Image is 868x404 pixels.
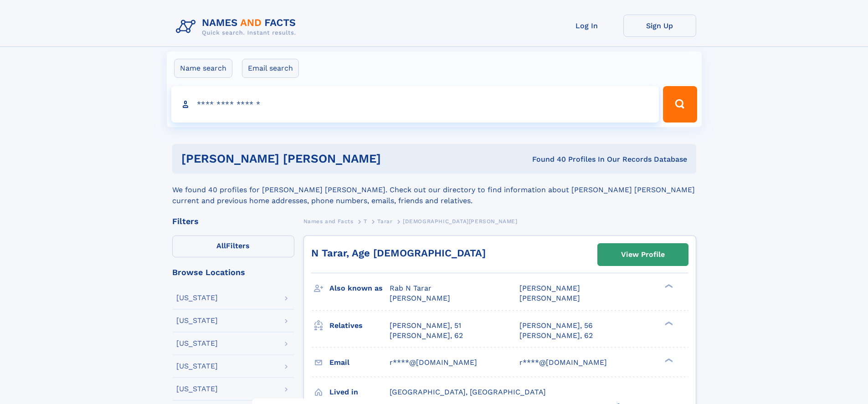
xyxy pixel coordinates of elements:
[329,355,390,370] h3: Email
[390,331,463,341] a: [PERSON_NAME], 62
[390,294,450,302] span: [PERSON_NAME]
[176,385,218,393] div: [US_STATE]
[519,321,593,331] a: [PERSON_NAME], 56
[172,15,303,39] img: Logo Names and Facts
[172,235,294,257] label: Filters
[176,294,218,302] div: [US_STATE]
[216,241,226,250] span: All
[377,218,392,225] span: Tarar
[663,357,673,363] div: ❯
[329,281,390,296] h3: Also known as
[176,340,218,347] div: [US_STATE]
[550,15,623,37] a: Log In
[403,218,518,225] span: [DEMOGRAPHIC_DATA][PERSON_NAME]
[329,318,390,333] h3: Relatives
[519,294,580,302] span: [PERSON_NAME]
[329,384,390,400] h3: Lived in
[242,59,299,78] label: Email search
[623,15,696,37] a: Sign Up
[176,317,218,324] div: [US_STATE]
[598,244,688,266] a: View Profile
[663,320,673,326] div: ❯
[663,283,673,289] div: ❯
[457,154,687,164] div: Found 40 Profiles In Our Records Database
[311,247,486,259] a: N Tarar, Age [DEMOGRAPHIC_DATA]
[390,284,431,292] span: Rab N Tarar
[519,284,580,292] span: [PERSON_NAME]
[390,321,461,331] a: [PERSON_NAME], 51
[303,215,354,227] a: Names and Facts
[176,363,218,370] div: [US_STATE]
[519,331,593,341] a: [PERSON_NAME], 62
[390,388,546,396] span: [GEOGRAPHIC_DATA], [GEOGRAPHIC_DATA]
[174,59,232,78] label: Name search
[172,268,294,276] div: Browse Locations
[364,215,367,227] a: T
[171,86,659,123] input: search input
[377,215,392,227] a: Tarar
[181,153,457,164] h1: [PERSON_NAME] [PERSON_NAME]
[172,217,294,225] div: Filters
[663,86,697,123] button: Search Button
[621,244,665,265] div: View Profile
[364,218,367,225] span: T
[172,174,696,206] div: We found 40 profiles for [PERSON_NAME] [PERSON_NAME]. Check out our directory to find information...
